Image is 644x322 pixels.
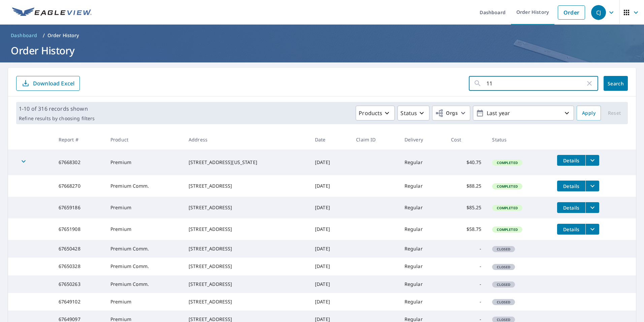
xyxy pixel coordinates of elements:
td: 67651908 [53,218,105,240]
td: Regular [399,240,446,258]
input: Address, Report #, Claim ID, etc. [486,74,585,93]
th: Report # [53,130,105,150]
td: - [446,275,487,293]
span: Details [561,183,581,189]
th: Claim ID [351,130,399,150]
button: detailsBtn-67659186 [557,202,585,213]
a: Order [558,5,585,20]
button: Apply [577,106,601,120]
th: Delivery [399,130,446,150]
span: Completed [493,160,521,165]
td: Regular [399,150,446,175]
span: Details [561,157,581,164]
th: Product [105,130,183,150]
td: $88.25 [446,175,487,197]
p: Refine results by choosing filters [19,115,95,122]
p: Status [400,109,417,117]
td: Premium [105,197,183,218]
td: - [446,258,487,275]
button: Search [604,76,628,91]
p: 1-10 of 316 records shown [19,105,95,113]
li: / [43,31,45,39]
td: - [446,293,487,311]
td: Premium Comm. [105,258,183,275]
th: Status [487,130,552,150]
td: Regular [399,197,446,218]
td: [DATE] [310,197,351,218]
button: detailsBtn-67668302 [557,155,585,166]
span: Closed [493,282,514,287]
p: Download Excel [33,80,74,87]
span: Search [609,80,622,87]
span: Details [561,226,581,233]
td: Regular [399,258,446,275]
img: EV Logo [12,7,92,18]
td: Regular [399,175,446,197]
button: Status [397,106,429,120]
td: 67650328 [53,258,105,275]
button: detailsBtn-67651908 [557,224,585,235]
button: filesDropdownBtn-67659186 [585,202,599,213]
td: 67649102 [53,293,105,311]
button: detailsBtn-67668270 [557,181,585,191]
td: $58.75 [446,218,487,240]
td: - [446,240,487,258]
div: [STREET_ADDRESS] [189,204,304,211]
span: Completed [493,227,521,232]
span: Closed [493,265,514,269]
button: filesDropdownBtn-67651908 [585,224,599,235]
td: Premium Comm. [105,240,183,258]
button: Orgs [432,106,470,120]
div: [STREET_ADDRESS] [189,298,304,305]
div: [STREET_ADDRESS] [189,281,304,288]
h1: Order History [8,44,636,57]
div: [STREET_ADDRESS][US_STATE] [189,159,304,166]
td: Regular [399,293,446,311]
td: [DATE] [310,218,351,240]
td: [DATE] [310,150,351,175]
button: filesDropdownBtn-67668270 [585,181,599,191]
span: Orgs [435,109,458,117]
button: Last year [473,106,574,120]
td: [DATE] [310,175,351,197]
span: Apply [582,109,595,117]
p: Order History [47,32,79,39]
span: Closed [493,247,514,251]
a: Dashboard [8,30,40,41]
button: filesDropdownBtn-67668302 [585,155,599,166]
td: 67668302 [53,150,105,175]
p: Last year [484,107,563,119]
th: Address [183,130,310,150]
div: CJ [591,5,606,20]
nav: breadcrumb [8,30,636,41]
td: [DATE] [310,275,351,293]
td: $40.75 [446,150,487,175]
td: 67650263 [53,275,105,293]
span: Completed [493,184,521,189]
td: [DATE] [310,240,351,258]
th: Cost [446,130,487,150]
td: Premium [105,218,183,240]
span: Closed [493,300,514,304]
td: 67650428 [53,240,105,258]
span: Dashboard [11,32,37,39]
div: [STREET_ADDRESS] [189,226,304,233]
div: [STREET_ADDRESS] [189,263,304,270]
td: Premium Comm. [105,275,183,293]
td: $85.25 [446,197,487,218]
button: Download Excel [16,76,80,91]
span: Completed [493,206,521,210]
button: Products [356,106,395,120]
td: Premium [105,150,183,175]
td: [DATE] [310,258,351,275]
td: Premium [105,293,183,311]
td: Premium Comm. [105,175,183,197]
span: Details [561,205,581,211]
th: Date [310,130,351,150]
td: 67668270 [53,175,105,197]
span: Closed [493,317,514,322]
td: Regular [399,275,446,293]
div: [STREET_ADDRESS] [189,245,304,252]
td: [DATE] [310,293,351,311]
p: Products [359,109,382,117]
